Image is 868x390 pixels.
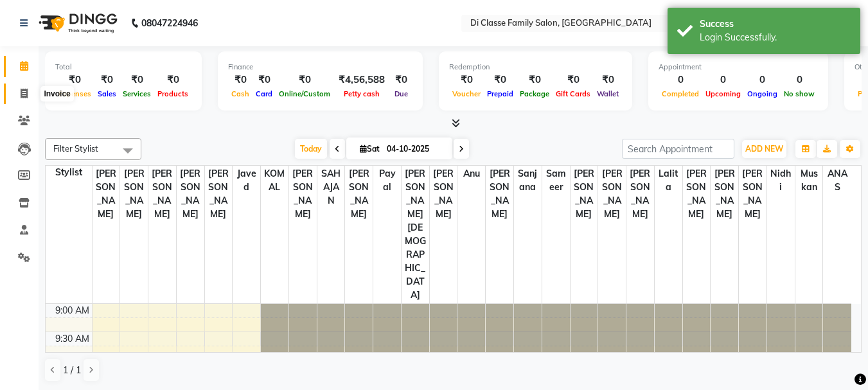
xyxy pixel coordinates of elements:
[391,89,411,98] span: Due
[289,166,317,222] span: [PERSON_NAME]
[457,166,485,182] span: Anu
[430,166,457,222] span: [PERSON_NAME]
[295,139,327,159] span: Today
[702,89,744,98] span: Upcoming
[484,89,517,98] span: Prepaid
[700,31,851,44] div: Login Successfully.
[659,62,818,73] div: Appointment
[373,166,401,195] span: Payal
[739,166,766,222] span: [PERSON_NAME]
[63,364,81,377] span: 1 / 1
[781,89,818,98] span: No show
[228,89,252,98] span: Cash
[261,166,288,195] span: KOMAL
[449,73,484,87] div: ₹0
[571,166,598,222] span: [PERSON_NAME]
[40,86,73,102] div: Invoice
[823,166,851,195] span: ANAS
[233,166,260,195] span: Javed
[53,332,92,346] div: 9:30 AM
[711,166,738,222] span: [PERSON_NAME]
[141,5,198,41] b: 08047224946
[120,166,148,222] span: [PERSON_NAME]
[542,166,570,195] span: Sameer
[252,73,276,87] div: ₹0
[781,73,818,87] div: 0
[53,143,98,154] span: Filter Stylist
[449,62,622,73] div: Redemption
[517,89,553,98] span: Package
[228,73,252,87] div: ₹0
[390,73,412,87] div: ₹0
[154,73,191,87] div: ₹0
[700,17,851,31] div: Success
[276,73,333,87] div: ₹0
[553,89,594,98] span: Gift Cards
[345,166,373,222] span: [PERSON_NAME]
[659,73,702,87] div: 0
[55,73,94,87] div: ₹0
[383,139,447,159] input: 2025-10-04
[94,73,120,87] div: ₹0
[148,166,176,222] span: [PERSON_NAME]
[228,62,412,73] div: Finance
[402,166,429,303] span: [PERSON_NAME][DEMOGRAPHIC_DATA]
[514,166,542,195] span: Sanjana
[767,166,795,195] span: Nidhi
[53,304,92,317] div: 9:00 AM
[276,89,333,98] span: Online/Custom
[94,89,120,98] span: Sales
[154,89,191,98] span: Products
[341,89,383,98] span: Petty cash
[120,89,154,98] span: Services
[744,89,781,98] span: Ongoing
[594,73,622,87] div: ₹0
[795,166,823,195] span: Muskan
[626,166,654,222] span: [PERSON_NAME]
[93,166,120,222] span: [PERSON_NAME]
[486,166,513,222] span: [PERSON_NAME]
[594,89,622,98] span: Wallet
[46,166,92,179] div: Stylist
[744,73,781,87] div: 0
[317,166,345,209] span: SAHAJAN
[655,166,682,195] span: lalita
[120,73,154,87] div: ₹0
[449,89,484,98] span: Voucher
[333,73,390,87] div: ₹4,56,588
[205,166,233,222] span: [PERSON_NAME]
[702,73,744,87] div: 0
[357,144,383,154] span: Sat
[659,89,702,98] span: Completed
[622,139,734,159] input: Search Appointment
[742,140,786,158] button: ADD NEW
[55,62,191,73] div: Total
[252,89,276,98] span: Card
[553,73,594,87] div: ₹0
[517,73,553,87] div: ₹0
[484,73,517,87] div: ₹0
[683,166,711,222] span: [PERSON_NAME]
[177,166,204,222] span: [PERSON_NAME]
[33,5,121,41] img: logo
[598,166,626,222] span: [PERSON_NAME]
[745,144,783,154] span: ADD NEW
